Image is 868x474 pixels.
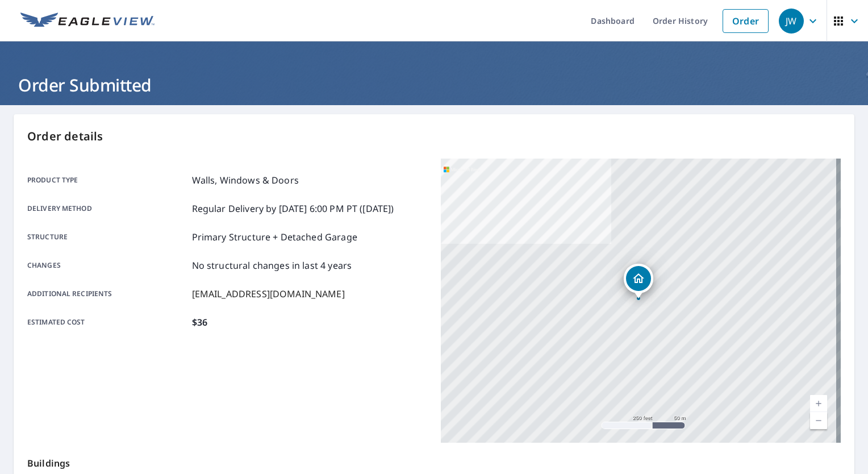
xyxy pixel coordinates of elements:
p: $36 [192,315,207,329]
a: Current Level 17, Zoom Out [810,412,827,429]
p: [EMAIL_ADDRESS][DOMAIN_NAME] [192,287,345,301]
p: No structural changes in last 4 years [192,259,352,272]
p: Additional recipients [27,287,187,301]
a: Order [723,9,769,33]
p: Delivery method [27,202,187,215]
p: Changes [27,259,187,272]
p: Product type [27,173,187,187]
p: Walls, Windows & Doors [192,173,299,187]
p: Estimated cost [27,315,187,329]
h1: Order Submitted [14,73,854,97]
p: Primary Structure + Detached Garage [192,230,357,244]
p: Structure [27,230,187,244]
img: EV Logo [20,13,155,30]
p: Order details [27,128,841,145]
div: JW [779,9,804,34]
a: Current Level 17, Zoom In [810,395,827,412]
div: Dropped pin, building 1, Residential property, 610 Marquette Ave South Milwaukee, WI 53172 [624,264,653,299]
p: Regular Delivery by [DATE] 6:00 PM PT ([DATE]) [192,202,394,215]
